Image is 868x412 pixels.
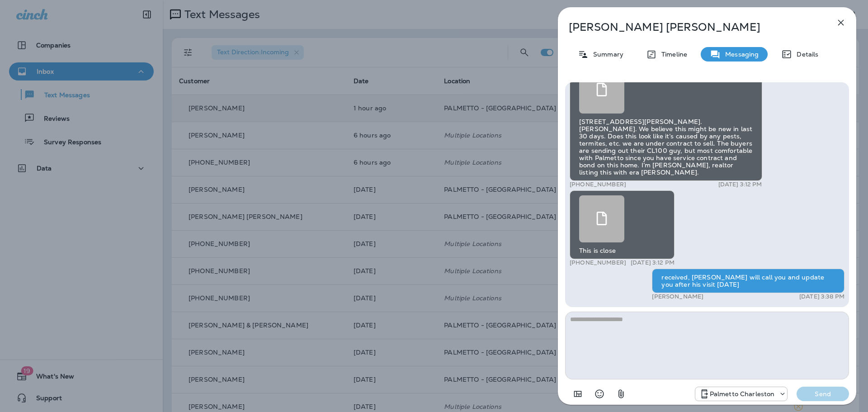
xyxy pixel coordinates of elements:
p: Palmetto Charleston [710,390,775,398]
p: [PERSON_NAME] [PERSON_NAME] [569,21,816,33]
p: [DATE] 3:12 PM [631,259,675,266]
p: [DATE] 3:12 PM [718,181,762,188]
p: Summary [589,51,623,58]
p: [PHONE_NUMBER] [570,181,626,188]
div: +1 (843) 277-8322 [695,388,788,399]
button: Add in a premade template [569,385,587,403]
p: Details [792,51,818,58]
p: [PERSON_NAME] [652,293,703,300]
p: [PHONE_NUMBER] [570,259,626,266]
p: Timeline [657,51,687,58]
p: Messaging [721,51,759,58]
p: [DATE] 3:38 PM [799,293,844,300]
button: Select an emoji [590,385,609,403]
div: This is close [570,190,675,259]
div: [STREET_ADDRESS][PERSON_NAME]. [PERSON_NAME]. We believe this might be new in last 30 days. Does ... [570,62,762,181]
div: received, [PERSON_NAME] will call you and update you after his visit [DATE] [652,269,844,293]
